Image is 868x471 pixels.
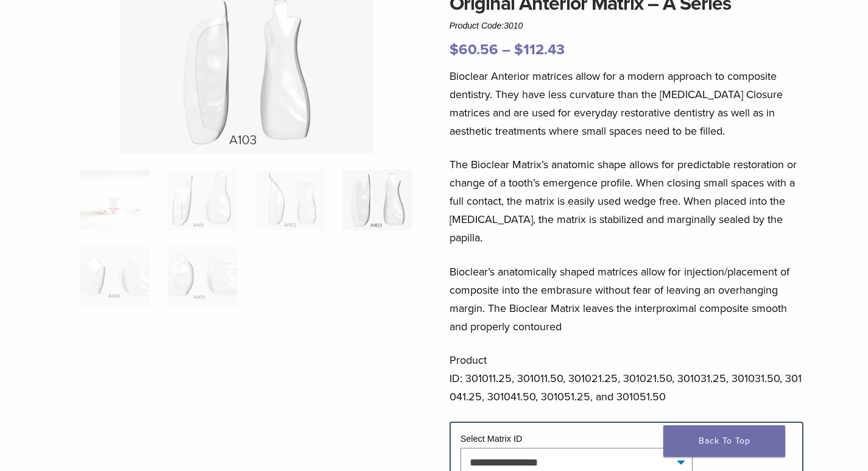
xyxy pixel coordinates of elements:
span: $ [514,41,523,58]
p: The Bioclear Matrix’s anatomic shape allows for predictable restoration or change of a tooth’s em... [450,155,803,247]
p: Bioclear’s anatomically shaped matrices allow for injection/placement of composite into the embra... [450,263,803,336]
label: Select Matrix ID [460,434,523,444]
img: Original Anterior Matrix - A Series - Image 4 [343,169,412,230]
img: Anterior-Original-A-Series-Matrices-324x324.jpg [80,169,149,230]
span: 3010 [504,21,523,30]
img: Original Anterior Matrix - A Series - Image 5 [80,246,149,307]
span: Product Code: [450,21,523,30]
bdi: 60.56 [450,41,498,58]
p: Product ID: 301011.25, 301011.50, 301021.25, 301021.50, 301031.25, 301031.50, 301041.25, 301041.5... [450,351,803,406]
p: Bioclear Anterior matrices allow for a modern approach to composite dentistry. They have less cur... [450,67,803,140]
span: $ [450,41,459,58]
img: Original Anterior Matrix - A Series - Image 6 [168,246,237,307]
a: Back To Top [663,425,785,457]
img: Original Anterior Matrix - A Series - Image 3 [255,169,325,230]
img: Original Anterior Matrix - A Series - Image 2 [168,169,237,230]
bdi: 112.43 [514,41,565,58]
span: – [502,41,510,58]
